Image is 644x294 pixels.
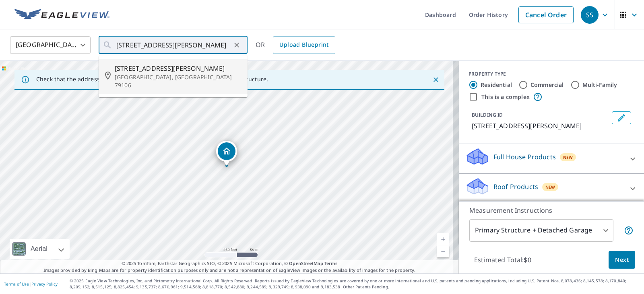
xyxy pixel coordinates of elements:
[4,282,58,286] p: |
[10,34,91,56] div: [GEOGRAPHIC_DATA]
[4,281,29,287] a: Terms of Use
[612,111,631,124] button: Edit building 1
[273,36,335,54] a: Upload Blueprint
[469,70,634,78] div: PROPERTY TYPE
[115,73,241,89] p: [GEOGRAPHIC_DATA], [GEOGRAPHIC_DATA] 79106
[122,260,338,267] span: © 2025 TomTom, Earthstar Geographics SIO, © 2025 Microsoft Corporation, ©
[545,184,555,190] span: New
[216,141,237,166] div: Dropped pin, building 1, Residential property, 508 Crockett St Amarillo, TX 79106
[256,36,335,54] div: OR
[581,6,599,24] div: SS
[10,239,70,259] div: Aerial
[609,251,635,269] button: Next
[465,147,638,170] div: Full House ProductsNew
[472,111,503,118] p: BUILDING ID
[14,9,109,21] img: EV Logo
[481,93,530,101] label: This is a complex
[324,260,338,266] a: Terms
[31,281,58,287] a: Privacy Policy
[437,233,449,245] a: Current Level 17, Zoom In
[279,40,328,50] span: Upload Blueprint
[28,239,50,259] div: Aerial
[289,260,323,266] a: OpenStreetMap
[518,6,574,23] a: Cancel Order
[481,81,512,89] label: Residential
[431,74,441,85] button: Close
[563,154,573,160] span: New
[437,245,449,257] a: Current Level 17, Zoom Out
[465,177,638,200] div: Roof ProductsNew
[472,121,609,131] p: [STREET_ADDRESS][PERSON_NAME]
[115,64,241,73] span: [STREET_ADDRESS][PERSON_NAME]
[70,278,640,290] p: © 2025 Eagle View Technologies, Inc. and Pictometry International Corp. All Rights Reserved. Repo...
[469,206,634,215] p: Measurement Instructions
[36,76,268,83] p: Check that the address is accurate, then drag the marker over the correct structure.
[468,251,538,269] p: Estimated Total: $0
[493,152,556,162] p: Full House Products
[116,34,231,56] input: Search by address or latitude-longitude
[582,81,617,89] label: Multi-Family
[624,226,634,235] span: Your report will include the primary structure and a detached garage if one exists.
[530,81,564,89] label: Commercial
[231,39,242,51] button: Clear
[493,182,538,191] p: Roof Products
[615,255,629,265] span: Next
[469,219,613,242] div: Primary Structure + Detached Garage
